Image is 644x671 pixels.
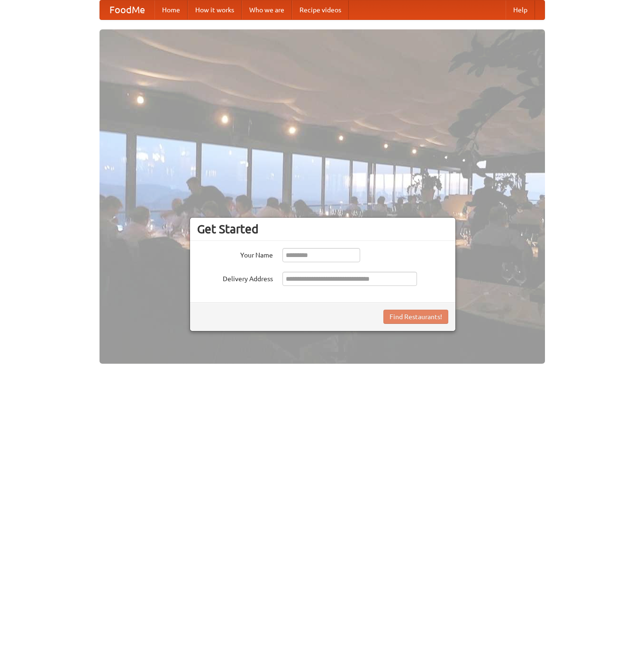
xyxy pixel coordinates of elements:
[506,0,535,19] a: Help
[188,0,242,19] a: How it works
[383,310,448,324] button: Find Restaurants!
[154,0,188,19] a: Home
[100,0,154,19] a: FoodMe
[197,222,448,236] h3: Get Started
[292,0,349,19] a: Recipe videos
[242,0,292,19] a: Who we are
[197,272,273,284] label: Delivery Address
[197,248,273,260] label: Your Name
